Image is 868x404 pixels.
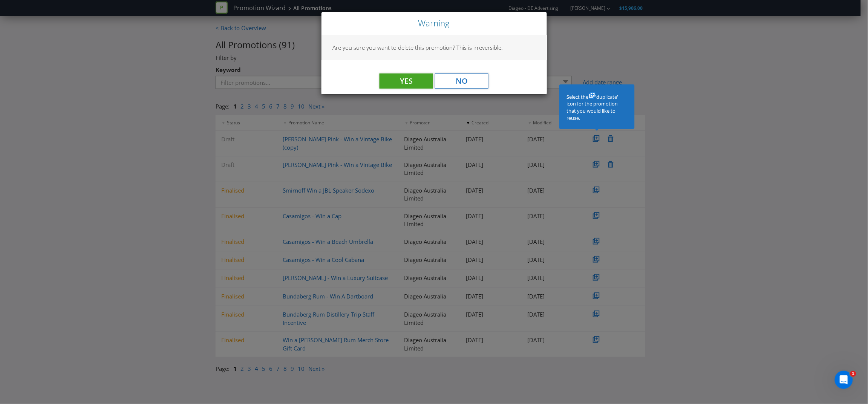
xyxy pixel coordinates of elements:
[567,93,589,100] span: Select the
[418,17,450,29] span: Warning
[321,35,547,60] div: Are you sure you want to delete this promotion? This is irreversible.
[380,73,433,89] button: Yes
[435,73,488,89] button: No
[835,371,853,389] iframe: Intercom live chat
[850,371,856,377] span: 1
[567,93,618,121] span: 'duplicate' icon for the promotion that you would like to reuse.
[321,12,547,35] div: Close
